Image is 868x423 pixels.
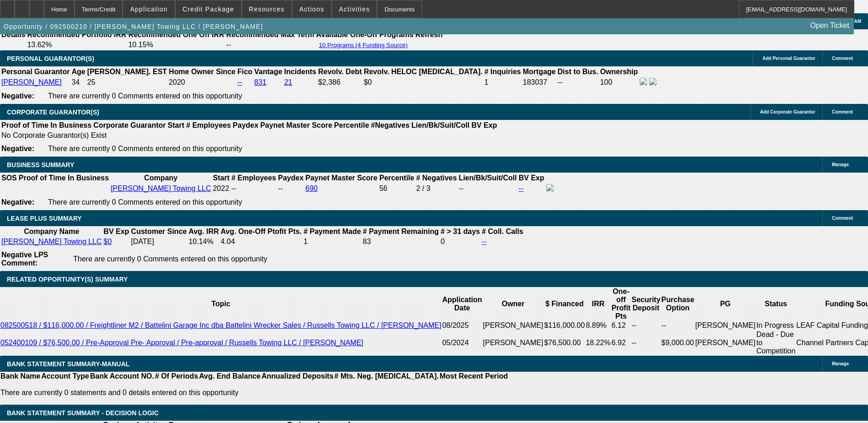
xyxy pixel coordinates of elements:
[254,78,267,86] a: 831
[278,184,304,194] td: --
[0,389,508,397] p: There are currently 0 statements and 0 details entered on this opportunity
[631,321,661,330] td: --
[544,287,585,321] th: $ Financed
[71,68,85,76] b: Age
[483,287,544,321] th: Owner
[760,109,815,114] span: Add Corporate Guarantor
[640,78,647,85] img: facebook-icon.png
[169,68,236,76] b: Home Owner Since
[611,330,631,356] td: 6.92
[332,0,377,18] button: Activities
[546,184,554,191] img: facebook-icon.png
[363,228,439,235] b: # Payment Remaining
[71,77,86,87] td: 34
[18,174,109,183] th: Proof of Time In Business
[103,228,129,235] b: BV Exp
[90,372,155,381] th: Bank Account NO.
[415,30,443,39] th: Refresh
[440,237,480,246] td: 0
[130,5,167,13] span: Application
[484,68,521,76] b: # Inquiries
[1,251,48,267] b: Negative LPS Comment:
[832,361,849,366] span: Manage
[585,321,611,330] td: 8.89%
[48,145,242,152] span: There are currently 0 Comments entered on this opportunity
[155,372,199,381] th: # Of Periods
[441,228,480,235] b: # > 31 days
[458,174,517,182] b: Lien/Bk/Suit/Coll
[233,121,259,129] b: Paydex
[292,0,331,18] button: Actions
[278,174,304,182] b: Paydex
[1,68,70,76] b: Personal Guarantor
[169,78,185,86] span: 2020
[237,78,243,86] a: --
[1,131,501,140] td: No Corporate Guarantor(s) Exist
[249,5,285,13] span: Resources
[544,321,585,330] td: $116,000.00
[186,121,231,129] b: # Employees
[111,184,211,192] a: [PERSON_NAME] Towing LLC
[220,237,302,246] td: 4.04
[123,0,174,18] button: Application
[7,161,74,168] span: BUSINESS SUMMARY
[599,77,638,87] td: 100
[695,330,756,356] td: [PERSON_NAME]
[48,92,242,100] span: There are currently 0 Comments entered on this opportunity
[7,108,99,116] span: CORPORATE GUARANTOR(S)
[87,77,167,87] td: 25
[379,174,414,182] b: Percentile
[1,121,92,130] th: Proof of Time In Business
[557,77,599,87] td: --
[93,121,166,129] b: Corporate Guarantor
[188,237,219,246] td: 10.14%
[558,68,598,76] b: Dist to Bus.
[611,321,631,330] td: 6.12
[1,174,17,183] th: SOS
[226,40,315,49] td: --
[439,372,508,381] th: Most Recent Period
[7,276,128,283] span: RELATED OPPORTUNITY(S) SUMMARY
[756,330,796,356] td: Dead - Due to Competition
[303,228,361,235] b: # Payment Made
[221,228,302,235] b: Avg. One-Off Ptofit Pts.
[1,145,34,152] b: Negative:
[27,40,127,49] td: 13.62%
[471,121,497,129] b: BV Exp
[4,23,263,30] span: Opportunity / 092500210 / [PERSON_NAME] Towing LLC / [PERSON_NAME]
[0,339,363,347] a: 052400109 / $76,500.00 / Pre-Approval Pre- Approval / Pre-approval / Russells Towing LLC / [PERSO...
[458,184,517,194] td: --
[7,55,94,62] span: PERSONAL GUARANTOR(S)
[483,330,544,356] td: [PERSON_NAME]
[442,330,482,356] td: 05/2024
[695,287,756,321] th: PG
[318,68,362,76] b: Revolv. Debt
[299,5,324,13] span: Actions
[199,372,261,381] th: Avg. End Balance
[167,121,184,129] b: Start
[484,77,521,87] td: 1
[130,237,187,246] td: [DATE]
[585,330,611,356] td: 18.22%
[442,287,482,321] th: Application Date
[0,321,441,329] a: 082500518 / $116,000.00 / Freightliner M2 / Battelini Garage Inc dba Battelini Wrecker Sales / Ru...
[1,198,34,206] b: Negative:
[303,237,361,246] td: 1
[832,216,853,221] span: Comment
[41,372,90,381] th: Account Type
[254,68,282,76] b: Vantage
[213,174,229,182] b: Start
[306,184,318,192] a: 690
[232,184,237,192] span: --
[611,287,631,321] th: One-off Profit Pts
[7,215,82,222] span: LEASE PLUS SUMMARY
[519,184,524,192] a: --
[24,228,79,235] b: Company Name
[483,321,544,330] td: [PERSON_NAME]
[411,121,469,129] b: Lien/Bk/Suit/Coll
[87,68,167,76] b: [PERSON_NAME]. EST
[631,330,661,356] td: --
[661,330,695,356] td: $9,000.00
[1,92,34,100] b: Negative:
[482,238,487,245] a: --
